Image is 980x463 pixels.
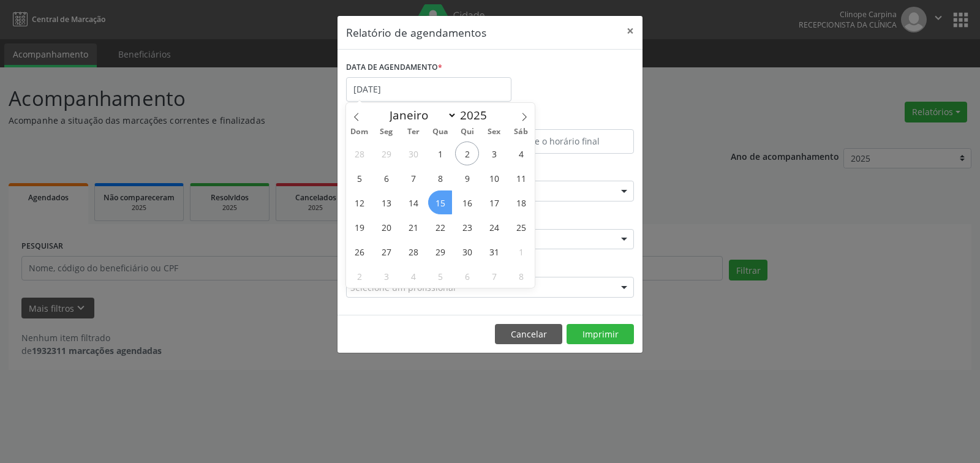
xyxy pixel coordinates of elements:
button: Imprimir [567,324,634,345]
span: Outubro 16, 2025 [455,190,479,214]
button: Cancelar [495,324,562,345]
span: Novembro 2, 2025 [347,264,371,288]
span: Outubro 2, 2025 [455,141,479,165]
span: Outubro 8, 2025 [428,166,452,190]
span: Outubro 1, 2025 [428,141,452,165]
span: Outubro 13, 2025 [374,190,398,214]
span: Qua [427,128,454,136]
span: Outubro 26, 2025 [347,239,371,263]
span: Outubro 11, 2025 [509,166,533,190]
span: Novembro 8, 2025 [509,264,533,288]
span: Outubro 29, 2025 [428,239,452,263]
span: Outubro 14, 2025 [401,190,425,214]
span: Outubro 28, 2025 [401,239,425,263]
span: Outubro 7, 2025 [401,166,425,190]
span: Setembro 29, 2025 [374,141,398,165]
span: Outubro 6, 2025 [374,166,398,190]
span: Selecione um profissional [350,281,456,294]
span: Novembro 3, 2025 [374,264,398,288]
input: Year [457,107,497,123]
button: Close [618,16,643,46]
span: Novembro 7, 2025 [482,264,506,288]
span: Novembro 5, 2025 [428,264,452,288]
span: Outubro 23, 2025 [455,215,479,239]
span: Outubro 9, 2025 [455,166,479,190]
span: Outubro 31, 2025 [482,239,506,263]
select: Month [383,107,457,124]
span: Outubro 30, 2025 [455,239,479,263]
span: Outubro 22, 2025 [428,215,452,239]
span: Outubro 25, 2025 [509,215,533,239]
span: Outubro 10, 2025 [482,166,506,190]
span: Outubro 27, 2025 [374,239,398,263]
label: DATA DE AGENDAMENTO [346,58,442,77]
span: Sex [481,128,508,136]
input: Selecione o horário final [493,129,634,154]
span: Setembro 28, 2025 [347,141,371,165]
h5: Relatório de agendamentos [346,24,486,40]
span: Ter [400,128,427,136]
input: Selecione uma data ou intervalo [346,77,511,102]
span: Outubro 24, 2025 [482,215,506,239]
span: Novembro 6, 2025 [455,264,479,288]
span: Outubro 18, 2025 [509,190,533,214]
label: ATÉ [493,110,634,129]
span: Qui [454,128,481,136]
span: Outubro 12, 2025 [347,190,371,214]
span: Novembro 1, 2025 [509,239,533,263]
span: Sáb [508,128,535,136]
span: Dom [346,128,373,136]
span: Outubro 15, 2025 [428,190,452,214]
span: Outubro 19, 2025 [347,215,371,239]
span: Novembro 4, 2025 [401,264,425,288]
span: Outubro 5, 2025 [347,166,371,190]
span: Outubro 17, 2025 [482,190,506,214]
span: Seg [373,128,400,136]
span: Outubro 21, 2025 [401,215,425,239]
span: Outubro 4, 2025 [509,141,533,165]
span: Outubro 3, 2025 [482,141,506,165]
span: Setembro 30, 2025 [401,141,425,165]
span: Outubro 20, 2025 [374,215,398,239]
